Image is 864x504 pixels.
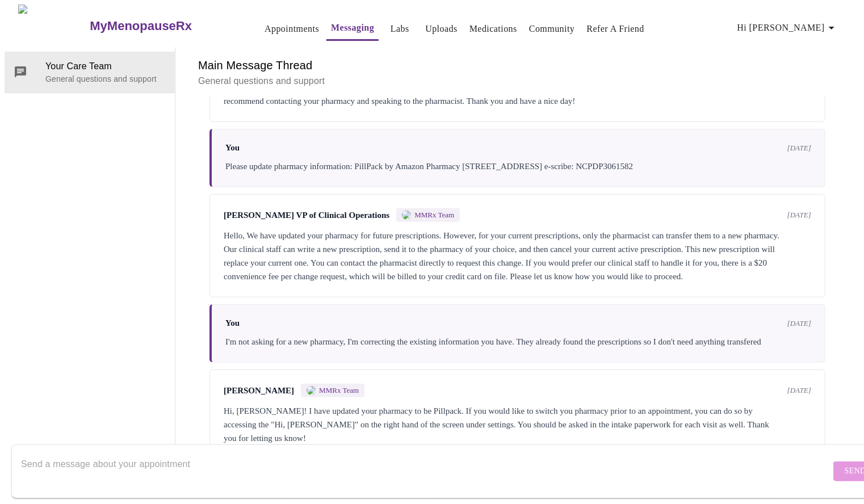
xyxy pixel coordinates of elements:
button: Refer a Friend [582,18,649,40]
div: Hello, We have updated your pharmacy for future prescriptions. However, for your current prescrip... [224,229,811,283]
img: MMRX [307,386,316,395]
a: Medications [469,21,517,37]
div: Hi, [PERSON_NAME]! I have updated your pharmacy to be Pillpack. If you would like to switch you p... [224,404,811,445]
p: General questions and support [198,74,837,88]
img: MyMenopauseRx Logo [18,5,89,47]
textarea: Send a message about your appointment [21,453,831,489]
span: [DATE] [787,144,811,153]
span: Hi [PERSON_NAME] [737,20,838,36]
div: Your Care TeamGeneral questions and support [5,52,175,93]
span: You [225,318,240,328]
button: Medications [465,18,522,40]
button: Labs [381,18,418,40]
span: [PERSON_NAME] [224,386,294,396]
span: Your Care Team [45,60,166,73]
a: Refer a Friend [587,21,645,37]
a: Uploads [425,21,458,37]
span: MMRx Team [414,211,454,220]
a: Messaging [331,20,374,36]
span: MMRx Team [319,386,359,395]
h3: MyMenopauseRx [90,19,192,33]
span: [DATE] [787,211,811,220]
button: Messaging [326,16,379,41]
a: Appointments [265,21,319,37]
span: [DATE] [787,386,811,395]
button: Community [525,18,580,40]
button: Appointments [260,18,324,40]
a: Community [529,21,575,37]
button: Uploads [421,18,462,40]
span: You [225,143,240,153]
div: I'm not asking for a new pharmacy, I'm correcting the existing information you have. They already... [225,335,811,348]
a: Labs [391,21,409,37]
img: MMRX [402,211,411,220]
div: Please update pharmacy information: PillPack by Amazon Pharmacy [STREET_ADDRESS] e-scribe: NCPDP3... [225,159,811,173]
h6: Main Message Thread [198,56,837,74]
p: General questions and support [45,73,166,85]
a: MyMenopauseRx [89,6,237,46]
button: Hi [PERSON_NAME] [733,16,843,39]
span: [PERSON_NAME] VP of Clinical Operations [224,211,389,220]
span: [DATE] [787,319,811,328]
